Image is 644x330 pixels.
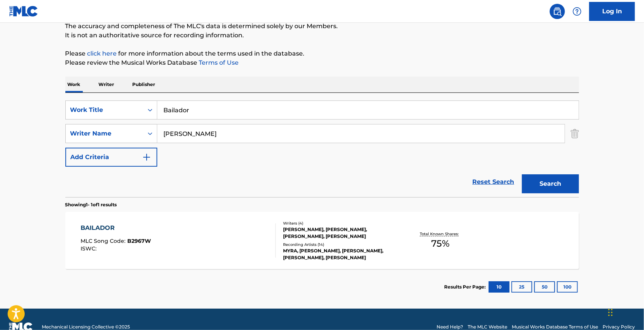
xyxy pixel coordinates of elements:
[142,153,151,162] img: 9d2ae6d4665cec9f34b9.svg
[573,7,582,16] img: help
[283,247,398,261] div: MYRA, [PERSON_NAME], [PERSON_NAME], [PERSON_NAME], [PERSON_NAME]
[65,148,157,167] button: Add Criteria
[283,242,398,247] div: Recording Artists ( 14 )
[606,293,644,330] iframe: Chat Widget
[65,58,579,67] p: Please review the Musical Works Database
[283,226,398,240] div: [PERSON_NAME], [PERSON_NAME], [PERSON_NAME], [PERSON_NAME]
[571,124,579,143] img: Delete Criterion
[65,22,579,31] p: The accuracy and completeness of The MLC's data is determined solely by our Members.
[550,4,565,19] a: Public Search
[570,4,585,19] div: Help
[70,129,139,138] div: Writer Name
[469,174,518,190] a: Reset Search
[65,100,579,197] form: Search Form
[130,77,158,92] p: Publisher
[81,238,127,244] span: MLC Song Code :
[198,59,239,66] a: Terms of Use
[589,2,635,21] a: Log In
[534,281,555,293] button: 50
[65,77,83,92] p: Work
[557,281,578,293] button: 100
[87,50,117,57] a: click here
[81,223,151,233] div: BAILADOR
[97,77,117,92] p: Writer
[9,6,38,17] img: MLC Logo
[65,49,579,58] p: Please for more information about the terms used in the database.
[489,281,510,293] button: 10
[127,238,151,244] span: B2967W
[70,105,139,115] div: Work Title
[65,31,579,40] p: It is not an authoritative source for recording information.
[522,174,579,193] button: Search
[420,231,461,237] p: Total Known Shares:
[445,284,488,290] p: Results Per Page:
[65,201,117,208] p: Showing 1 - 1 of 1 results
[608,301,613,324] div: Drag
[553,7,562,16] img: search
[431,237,449,250] span: 75 %
[283,220,398,226] div: Writers ( 4 )
[65,212,579,269] a: BAILADORMLC Song Code:B2967WISWC:Writers (4)[PERSON_NAME], [PERSON_NAME], [PERSON_NAME], [PERSON_...
[511,281,532,293] button: 25
[81,245,98,252] span: ISWC :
